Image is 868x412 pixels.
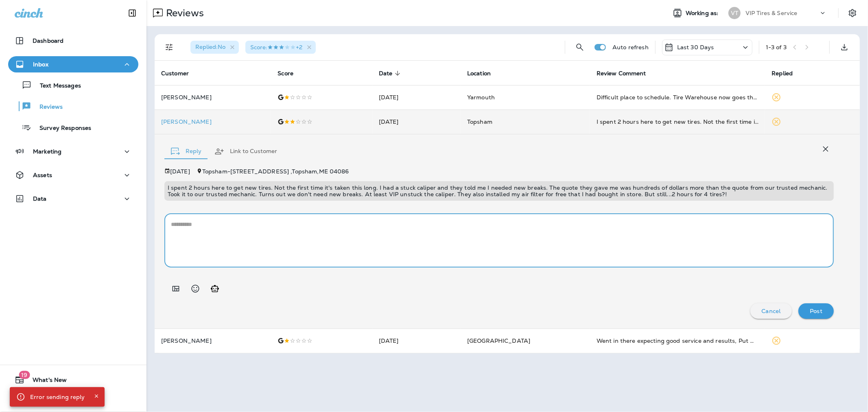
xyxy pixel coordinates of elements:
span: Score [278,70,304,77]
div: Score:3 Stars+2 [245,41,316,54]
button: Cancel [750,303,792,319]
p: Inbox [33,61,48,68]
span: Review Comment [597,70,657,77]
p: Reviews [31,103,63,111]
p: [PERSON_NAME] [161,118,265,125]
span: Working as: [686,10,720,17]
p: Text Messages [32,82,81,90]
button: Generate AI response [207,281,223,297]
div: Difficult place to schedule. Tire Warehouse now goes through a 3rd party answering/scheduling ser... [597,93,759,101]
button: Select an emoji [187,281,203,297]
p: Assets [33,172,52,178]
span: Score [278,70,293,77]
button: Marketing [8,143,138,160]
div: 1 - 3 of 3 [766,44,787,50]
button: Reply [164,137,208,166]
p: Marketing [33,148,61,155]
td: [DATE] [372,110,461,134]
span: 19 [19,371,30,379]
span: Topsham - [STREET_ADDRESS] , Topsham , ME 04086 [202,168,349,175]
span: Customer [161,70,189,77]
button: Dashboard [8,33,138,49]
button: Collapse Sidebar [121,5,144,21]
button: Assets [8,167,138,183]
button: Text Messages [8,77,138,94]
button: Inbox [8,56,138,72]
span: Replied [772,70,793,77]
p: Reviews [163,7,204,19]
div: VT [728,7,741,19]
div: Went in there expecting good service and results, Put was slapped with problems after problem. So... [597,337,759,345]
button: Survey Responses [8,119,138,136]
button: Search Reviews [572,39,588,55]
span: What's New [24,377,67,386]
p: Post [810,308,822,314]
span: Review Comment [597,70,646,77]
div: Error sending reply [30,390,85,404]
button: Settings [845,6,860,20]
p: Dashboard [33,37,63,44]
button: Export as CSV [836,39,853,55]
button: Link to Customer [208,137,284,166]
p: Cancel [762,308,781,314]
span: Replied [772,70,803,77]
span: Date [379,70,403,77]
button: Data [8,191,138,207]
p: [DATE] [170,168,190,175]
div: Replied:No [190,41,239,54]
td: [DATE] [372,329,461,353]
span: Topsham [467,118,492,125]
div: I spent 2 hours here to get new tires. Not the first time it's taken this long. I had a stuck cal... [597,118,759,126]
button: 19What's New [8,372,138,388]
p: [PERSON_NAME] [161,337,265,344]
p: Survey Responses [31,125,91,132]
p: Auto refresh [612,44,649,50]
p: [PERSON_NAME] [161,94,265,101]
span: Customer [161,70,199,77]
span: Replied : No [195,43,225,50]
span: Location [467,70,501,77]
button: Post [798,303,834,319]
td: [DATE] [372,85,461,110]
span: Score : +2 [250,44,302,51]
span: Location [467,70,491,77]
span: Yarmouth [467,94,495,101]
span: [GEOGRAPHIC_DATA] [467,337,530,344]
div: Click to view Customer Drawer [161,118,265,125]
p: I spent 2 hours here to get new tires. Not the first time it's taken this long. I had a stuck cal... [168,184,831,197]
button: Close [92,391,101,401]
p: VIP Tires & Service [746,10,798,16]
button: Add in a premade template [168,281,184,297]
button: Filters [161,39,177,55]
button: Reviews [8,98,138,115]
p: Data [33,195,47,202]
span: Date [379,70,393,77]
button: Support [8,391,138,408]
p: Last 30 Days [677,44,714,50]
